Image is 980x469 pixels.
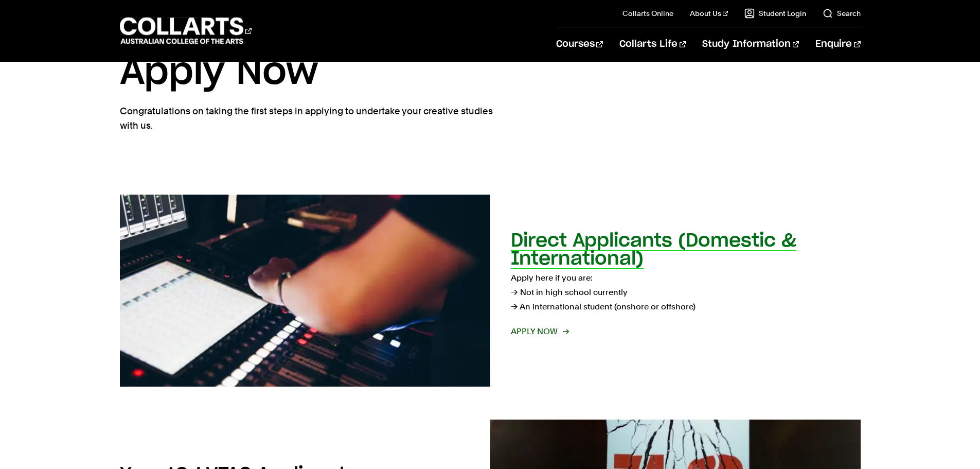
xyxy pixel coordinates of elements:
[690,8,728,19] a: About Us
[511,271,861,314] p: Apply here if you are: → Not in high school currently → An international student (onshore or offs...
[744,8,806,19] a: Student Login
[511,232,796,268] h2: Direct Applicants (Domestic & International)
[120,195,861,387] a: Direct Applicants (Domestic & International) Apply here if you are:→ Not in high school currently...
[511,324,568,339] span: Apply now
[120,16,252,45] div: Go to homepage
[619,27,686,61] a: Collarts Life
[702,27,799,61] a: Study Information
[120,49,861,96] h1: Apply Now
[622,8,673,19] a: Collarts Online
[815,27,860,61] a: Enquire
[823,8,861,19] a: Search
[120,104,495,133] p: Congratulations on taking the first steps in applying to undertake your creative studies with us.
[556,27,603,61] a: Courses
